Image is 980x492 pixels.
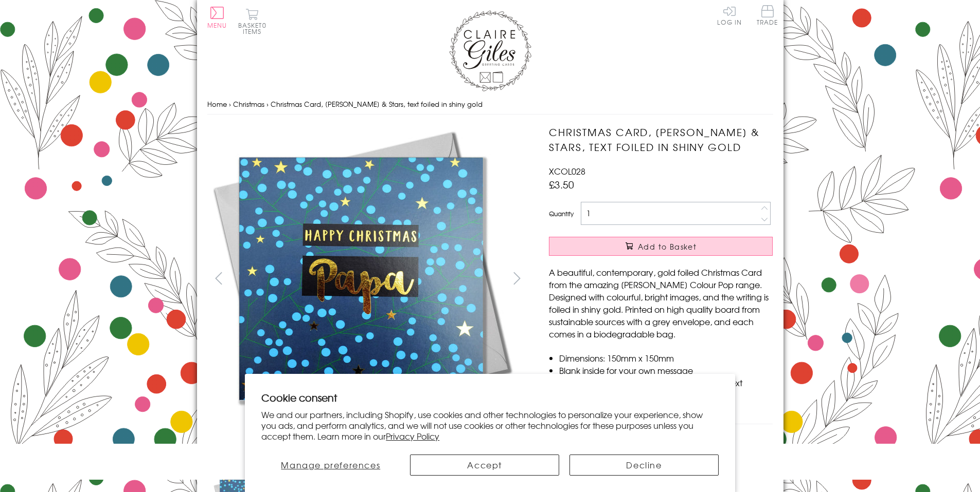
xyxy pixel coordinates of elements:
a: Christmas [233,99,264,109]
a: Trade [757,5,778,27]
span: Menu [207,21,227,30]
button: Decline [569,455,719,476]
p: We and our partners, including Shopify, use cookies and other technologies to personalize your ex... [261,409,719,441]
span: › [229,99,231,109]
button: Add to Basket [549,237,773,256]
span: Add to Basket [638,241,697,252]
button: Basket0 items [238,8,266,34]
a: Home [207,99,227,109]
a: Privacy Policy [386,430,439,442]
img: Claire Giles Greetings Cards [449,10,531,91]
span: £3.50 [549,177,574,192]
span: › [266,99,269,109]
button: next [505,267,528,290]
img: Christmas Card, Papa Berries & Stars, text foiled in shiny gold [528,125,837,433]
a: Log In [717,5,742,25]
img: Christmas Card, Papa Berries & Stars, text foiled in shiny gold [207,125,515,433]
span: 0 items [243,21,266,36]
button: Accept [410,455,559,476]
button: prev [207,267,230,290]
span: XCOL028 [549,165,585,177]
button: Manage preferences [261,455,400,476]
button: Menu [207,7,227,28]
nav: breadcrumbs [207,94,773,115]
li: Blank inside for your own message [559,364,773,376]
h2: Cookie consent [261,390,719,405]
span: Manage preferences [281,459,380,471]
li: Dimensions: 150mm x 150mm [559,352,773,364]
p: A beautiful, contemporary, gold foiled Christmas Card from the amazing [PERSON_NAME] Colour Pop r... [549,266,773,340]
label: Quantity [549,209,574,218]
span: Trade [757,5,778,25]
span: Christmas Card, [PERSON_NAME] & Stars, text foiled in shiny gold [271,99,483,109]
h1: Christmas Card, [PERSON_NAME] & Stars, text foiled in shiny gold [549,125,773,155]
